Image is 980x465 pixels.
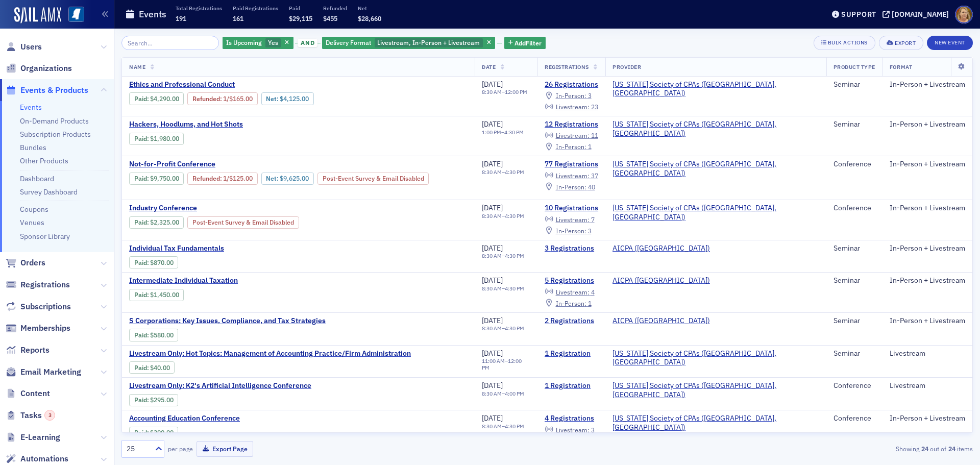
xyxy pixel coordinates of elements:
[588,142,592,151] span: 1
[134,364,150,372] span: :
[20,301,71,312] span: Subscriptions
[612,244,710,253] a: AICPA ([GEOGRAPHIC_DATA])
[129,276,301,285] span: Intermediate Individual Taxation
[545,349,598,358] a: 1 Registration
[890,381,965,390] div: Livestream
[545,120,598,129] a: 12 Registrations
[482,357,522,371] time: 12:00 PM
[150,175,179,182] span: $9,750.00
[139,8,166,20] h1: Events
[482,390,524,397] div: –
[545,244,598,253] a: 3 Registrations
[545,63,589,70] span: Registrations
[927,37,973,46] a: New Event
[187,216,299,229] div: Post-Event Survey
[890,414,965,423] div: In-Person + Livestream
[129,289,184,301] div: Paid: 6 - $145000
[20,232,70,241] a: Sponsor Library
[482,212,502,219] time: 8:30 AM
[890,349,965,358] div: Livestream
[556,215,590,224] span: Livestream :
[6,85,88,96] a: Events & Products
[545,160,598,169] a: 77 Registrations
[134,429,147,436] a: Paid
[892,10,949,19] div: [DOMAIN_NAME]
[834,204,875,213] div: Conference
[229,175,253,182] span: $125.00
[505,423,524,430] time: 4:30 PM
[919,444,930,453] strong: 24
[482,129,524,136] div: –
[504,129,524,136] time: 4:30 PM
[545,299,591,307] a: In-Person: 1
[612,276,710,285] a: AICPA ([GEOGRAPHIC_DATA])
[20,143,46,152] a: Bundles
[612,349,819,367] a: [US_STATE] Society of CPAs ([GEOGRAPHIC_DATA], [GEOGRAPHIC_DATA])
[834,276,875,285] div: Seminar
[545,381,598,390] a: 1 Registration
[129,173,184,185] div: Paid: 82 - $975000
[834,120,875,129] div: Seminar
[890,244,965,253] div: In-Person + Livestream
[150,364,170,372] span: $40.00
[20,103,42,112] a: Events
[268,38,278,46] span: Yes
[841,10,876,19] div: Support
[834,349,875,358] div: Seminar
[129,80,301,89] span: Ethics and Professional Conduct
[295,39,321,47] button: and
[20,323,70,334] span: Memberships
[834,316,875,326] div: Seminar
[612,80,819,98] span: Mississippi Society of CPAs (Ridgeland, MS)
[612,63,641,70] span: Provider
[482,358,530,371] div: –
[129,244,301,253] a: Individual Tax Fundamentals
[482,252,502,259] time: 8:30 AM
[229,95,253,103] span: $165.00
[134,259,147,266] a: Paid
[612,204,819,222] a: [US_STATE] Society of CPAs ([GEOGRAPHIC_DATA], [GEOGRAPHIC_DATA])
[134,95,150,103] span: :
[482,325,524,332] div: –
[20,174,54,183] a: Dashboard
[556,91,586,100] span: In-Person :
[129,381,311,390] a: Livestream Only: K2's Artificial Intelligence Conference
[834,244,875,253] div: Seminar
[612,120,819,138] span: Mississippi Society of CPAs (Ridgeland, MS)
[588,227,592,235] span: 3
[696,444,973,453] div: Showing out of items
[266,95,280,103] span: Net :
[588,91,592,100] span: 3
[895,40,916,46] div: Export
[6,410,55,421] a: Tasks3
[545,227,591,235] a: In-Person: 3
[612,381,819,399] a: [US_STATE] Society of CPAs ([GEOGRAPHIC_DATA], [GEOGRAPHIC_DATA])
[556,426,590,434] span: Livestream :
[556,183,586,191] span: In-Person :
[890,316,965,326] div: In-Person + Livestream
[612,244,710,253] span: AICPA (Durham)
[20,130,91,139] a: Subscription Products
[20,279,70,290] span: Registrations
[946,444,957,453] strong: 24
[323,14,337,22] span: $455
[556,299,586,307] span: In-Person :
[192,95,220,103] a: Refunded
[890,204,965,213] div: In-Person + Livestream
[612,80,819,98] a: [US_STATE] Society of CPAs ([GEOGRAPHIC_DATA], [GEOGRAPHIC_DATA])
[556,288,590,296] span: Livestream :
[612,316,710,326] span: AICPA (Durham)
[482,119,503,129] span: [DATE]
[545,215,594,224] a: Livestream: 7
[834,63,875,70] span: Product Type
[482,423,524,430] div: –
[150,95,179,103] span: $4,290.00
[883,11,952,18] button: [DOMAIN_NAME]
[192,95,223,103] span: :
[233,14,243,22] span: 161
[505,212,524,219] time: 4:30 PM
[358,14,381,22] span: $28,660
[591,288,595,296] span: 4
[20,116,89,126] a: On-Demand Products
